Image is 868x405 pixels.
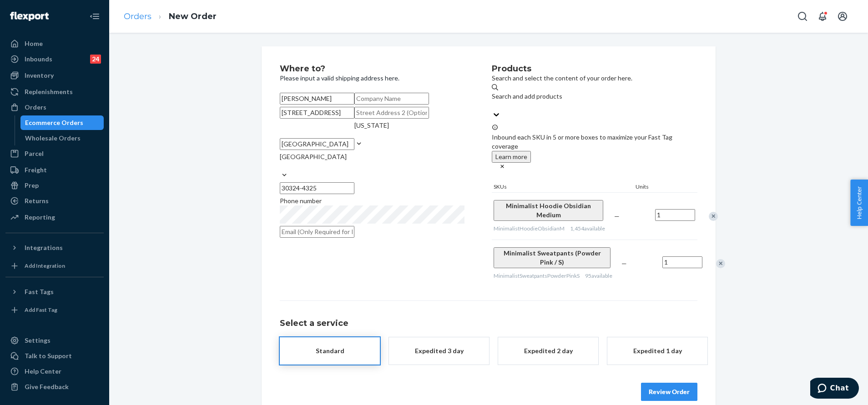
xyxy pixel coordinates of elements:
div: Parcel [25,149,44,158]
div: Expedited 3 day [403,346,475,355]
button: close [499,163,505,172]
div: Prep [25,181,39,190]
img: Flexport logo [10,12,49,21]
a: Inbounds24 [5,52,104,66]
span: MinimalistSweatpantsPowderPinkS [494,272,580,279]
span: Minimalist Sweatpants (Powder Pink / S) [504,249,601,266]
h1: Select a service [280,319,697,328]
button: Standard [280,337,380,365]
div: Search and add products [492,92,562,101]
span: Minimalist Hoodie Obsidian Medium [506,202,591,219]
div: Expedited 1 day [621,346,694,355]
a: Prep [5,178,104,193]
span: — [614,212,620,220]
div: Inbound each SKU in 5 or more boxes to maximize your Fast Tag coverage [492,124,697,172]
input: Street Address [280,107,354,119]
input: Company Name [354,93,429,105]
div: 24 [90,55,101,64]
div: Integrations [25,243,63,252]
button: Expedited 3 day [389,337,489,365]
div: Inbounds [25,55,52,64]
input: [GEOGRAPHIC_DATA] [280,161,281,170]
span: Phone number [280,197,322,205]
input: Email (Only Required for International) [280,226,354,238]
button: Expedited 1 day [607,337,707,365]
button: Learn more [492,151,531,163]
button: Integrations [5,240,104,255]
input: Quantity [655,209,695,221]
div: Inventory [25,71,54,80]
input: Quantity [662,256,702,268]
p: Search and select the content of your order here. [492,74,697,83]
p: Please input a valid shipping address here. [280,74,464,83]
a: Ecommerce Orders [20,115,104,130]
div: Give Feedback [25,382,69,391]
input: City [280,138,354,150]
a: Parcel [5,146,104,161]
a: Reporting [5,210,104,225]
div: Wholesale Orders [25,134,81,143]
div: SKUs [492,183,634,192]
h2: Products [492,65,697,74]
div: Talk to Support [25,351,72,360]
span: MinimalistHoodieObsidianM [494,225,565,232]
button: Open Search Box [793,7,812,25]
div: Fast Tags [25,287,54,296]
span: — [621,260,627,267]
a: Help Center [5,364,104,379]
span: 95 available [585,272,612,279]
button: Expedited 2 day [498,337,598,365]
a: Add Integration [5,259,104,273]
div: Ecommerce Orders [25,118,83,127]
input: [US_STATE] [354,130,355,139]
button: Open account menu [833,7,852,25]
div: Standard [293,346,366,355]
h2: Where to? [280,65,464,74]
div: Home [25,39,43,48]
input: Street Address 2 (Optional) [354,107,429,119]
div: Help Center [25,367,61,376]
input: First & Last Name [280,93,354,105]
a: Wholesale Orders [20,131,104,145]
div: Reporting [25,213,55,222]
input: ZIP Code [280,182,354,194]
button: Give Feedback [5,380,104,394]
iframe: Opens a widget where you can chat to one of our agents [810,378,859,400]
button: Open notifications [813,7,832,25]
a: Returns [5,194,104,208]
button: Help Center [850,180,868,226]
div: [US_STATE] [354,121,389,130]
ol: breadcrumbs [116,3,224,30]
button: Minimalist Sweatpants (Powder Pink / S) [494,247,611,268]
div: Remove Item [716,259,725,268]
a: Orders [5,100,104,115]
button: Talk to Support [5,349,104,363]
button: Minimalist Hoodie Obsidian Medium [494,200,603,221]
div: Add Fast Tag [25,306,57,314]
div: Freight [25,165,47,175]
a: Inventory [5,68,104,83]
a: Home [5,36,104,51]
a: Replenishments [5,85,104,99]
a: Freight [5,163,104,177]
a: Orders [124,11,151,21]
span: 1,454 available [570,225,605,232]
div: Add Integration [25,262,65,270]
a: Add Fast Tag [5,303,104,317]
button: Review Order [641,383,697,401]
div: Settings [25,336,50,345]
div: Returns [25,196,49,205]
div: Units [634,183,675,192]
div: Orders [25,103,46,112]
button: Fast Tags [5,285,104,299]
input: Search and add products [492,101,493,110]
button: Close Navigation [86,7,104,25]
a: Settings [5,333,104,348]
div: Replenishments [25,87,73,96]
div: Remove Item [709,212,718,221]
a: New Order [169,11,217,21]
div: [GEOGRAPHIC_DATA] [280,152,347,161]
div: Expedited 2 day [512,346,585,355]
